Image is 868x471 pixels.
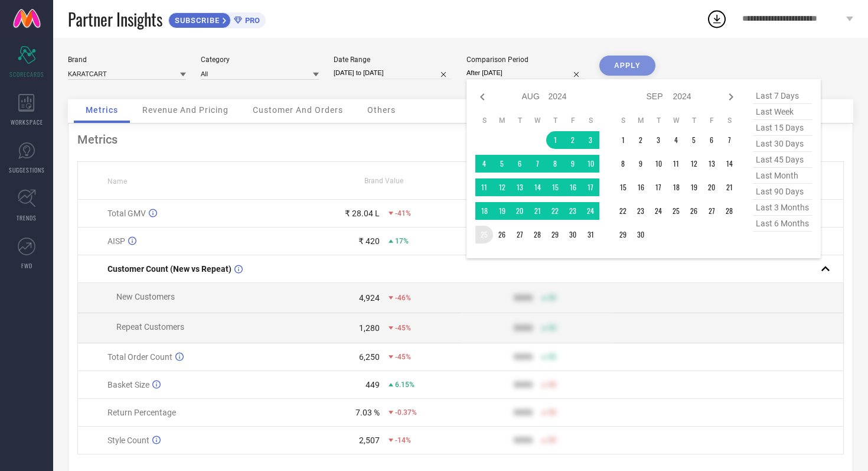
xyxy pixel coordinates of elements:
[650,116,667,125] th: Tuesday
[201,56,319,64] div: Category
[564,131,582,149] td: Fri Aug 02 2024
[364,177,403,185] span: Brand Value
[107,436,149,445] span: Style Count
[753,184,812,200] span: last 90 days
[21,261,32,270] span: FWD
[650,178,667,196] td: Tue Sep 17 2024
[359,436,380,445] div: 2,507
[514,352,533,362] div: 9999
[632,155,650,173] td: Mon Sep 09 2024
[564,226,582,243] td: Fri Aug 30 2024
[514,436,533,445] div: 9999
[667,178,685,196] td: Wed Sep 18 2024
[546,226,564,243] td: Thu Aug 29 2024
[546,116,564,125] th: Thursday
[86,105,118,115] span: Metrics
[511,226,528,243] td: Tue Aug 27 2024
[395,353,411,361] span: -45%
[546,155,564,173] td: Thu Aug 08 2024
[614,226,632,243] td: Sun Sep 29 2024
[395,408,417,417] span: -0.37%
[720,155,738,173] td: Sat Sep 14 2024
[475,202,493,220] td: Sun Aug 18 2024
[582,226,599,243] td: Sat Aug 31 2024
[650,131,667,149] td: Tue Sep 03 2024
[548,436,556,444] span: 50
[564,202,582,220] td: Fri Aug 23 2024
[466,56,585,64] div: Comparison Period
[493,202,511,220] td: Mon Aug 19 2024
[548,324,556,332] span: 50
[107,380,149,389] span: Basket Size
[548,381,556,389] span: 50
[359,352,380,362] div: 6,250
[614,131,632,149] td: Sun Sep 01 2024
[753,136,812,152] span: last 30 days
[367,105,396,115] span: Others
[493,178,511,196] td: Mon Aug 12 2024
[107,177,127,186] span: Name
[395,436,411,444] span: -14%
[475,116,493,125] th: Sunday
[358,236,380,246] div: ₹ 420
[9,70,44,79] span: SCORECARDS
[703,155,720,173] td: Fri Sep 13 2024
[753,88,812,104] span: last 7 days
[345,209,380,218] div: ₹ 28.04 L
[650,202,667,220] td: Tue Sep 24 2024
[395,237,409,245] span: 17%
[359,323,380,333] div: 1,280
[528,155,546,173] td: Wed Aug 07 2024
[68,7,162,31] span: Partner Insights
[107,264,231,274] span: Customer Count (New vs Repeat)
[685,202,703,220] td: Thu Sep 26 2024
[632,202,650,220] td: Mon Sep 23 2024
[77,132,844,147] div: Metrics
[546,131,564,149] td: Thu Aug 01 2024
[253,105,343,115] span: Customer And Orders
[395,324,411,332] span: -45%
[685,116,703,125] th: Thursday
[359,293,380,303] div: 4,924
[242,16,260,25] span: PRO
[564,155,582,173] td: Fri Aug 09 2024
[334,67,452,79] input: Select date range
[475,155,493,173] td: Sun Aug 04 2024
[528,178,546,196] td: Wed Aug 14 2024
[334,56,452,64] div: Date Range
[753,152,812,168] span: last 45 days
[466,67,585,79] input: Select comparison period
[107,209,146,218] span: Total GMV
[511,202,528,220] td: Tue Aug 20 2024
[582,131,599,149] td: Sat Aug 03 2024
[614,155,632,173] td: Sun Sep 08 2024
[667,116,685,125] th: Wednesday
[514,408,533,417] div: 9999
[706,8,727,30] div: Open download list
[564,178,582,196] td: Fri Aug 16 2024
[514,380,533,389] div: 9999
[753,216,812,232] span: last 6 months
[753,168,812,184] span: last month
[366,380,380,389] div: 449
[546,202,564,220] td: Thu Aug 22 2024
[475,178,493,196] td: Sun Aug 11 2024
[724,90,738,104] div: Next month
[720,131,738,149] td: Sat Sep 07 2024
[632,131,650,149] td: Mon Sep 02 2024
[511,178,528,196] td: Tue Aug 13 2024
[720,116,738,125] th: Saturday
[753,104,812,120] span: last week
[395,209,411,217] span: -41%
[582,202,599,220] td: Sat Aug 24 2024
[667,131,685,149] td: Wed Sep 04 2024
[703,131,720,149] td: Fri Sep 06 2024
[548,294,556,302] span: 50
[116,322,184,332] span: Repeat Customers
[493,226,511,243] td: Mon Aug 26 2024
[548,353,556,361] span: 50
[107,352,172,362] span: Total Order Count
[667,155,685,173] td: Wed Sep 11 2024
[720,202,738,220] td: Sat Sep 28 2024
[650,155,667,173] td: Tue Sep 10 2024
